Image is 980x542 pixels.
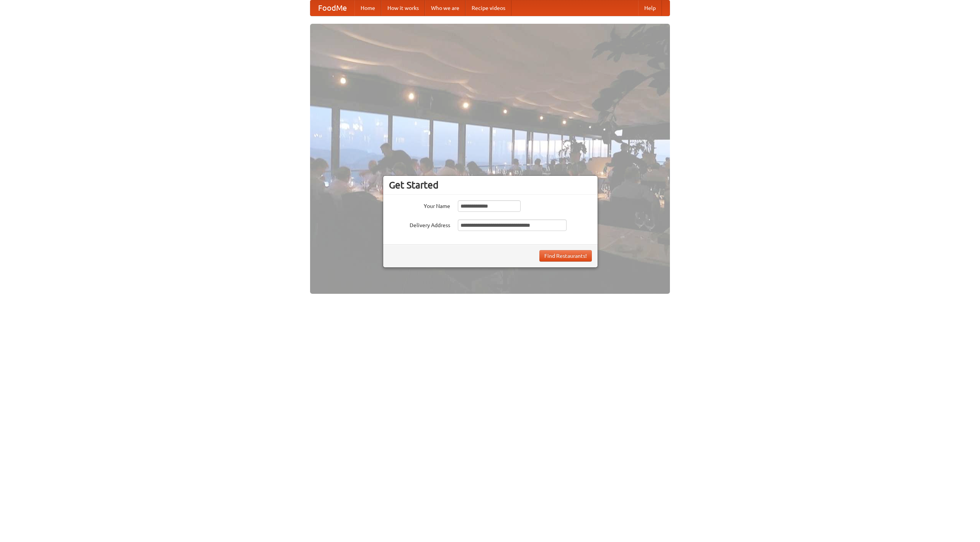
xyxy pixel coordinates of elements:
button: Find Restaurants! [539,250,592,262]
label: Delivery Address [389,219,450,229]
label: Your Name [389,200,450,210]
a: How it works [381,0,425,16]
a: FoodMe [310,0,354,16]
a: Home [354,0,381,16]
a: Who we are [425,0,465,16]
h3: Get Started [389,179,592,191]
a: Recipe videos [465,0,511,16]
a: Help [638,0,662,16]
